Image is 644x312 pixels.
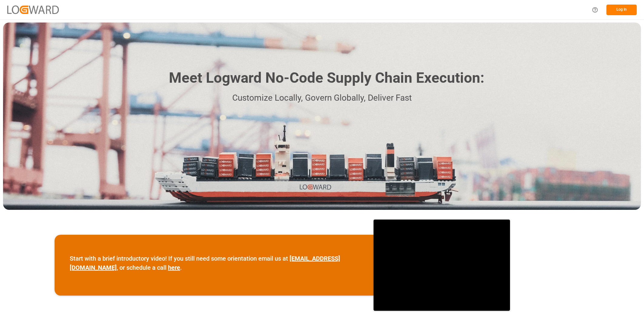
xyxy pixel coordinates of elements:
a: [EMAIL_ADDRESS][DOMAIN_NAME] [70,255,340,271]
a: here [168,264,180,271]
p: Start with a brief introductory video! If you still need some orientation email us at , or schedu... [70,254,358,272]
p: Customize Locally, Govern Globally, Deliver Fast [160,91,484,105]
h1: Meet Logward No-Code Supply Chain Execution: [169,67,484,89]
img: Logward_new_orange.png [7,5,59,14]
button: Log In [606,5,637,15]
button: Help Center [588,3,602,17]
